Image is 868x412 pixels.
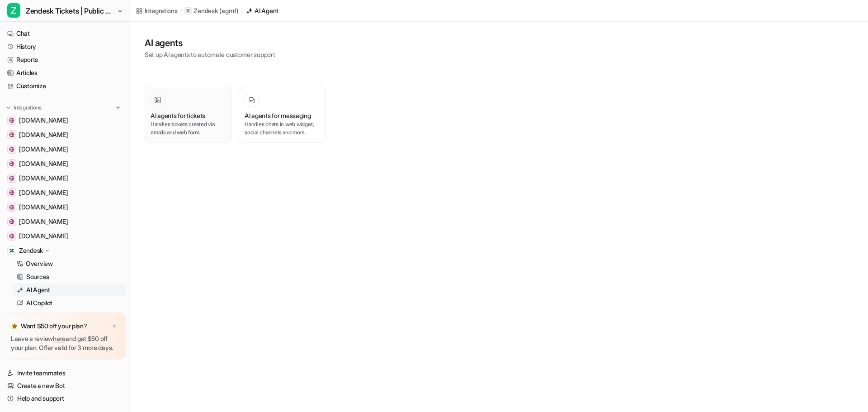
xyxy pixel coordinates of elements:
[53,335,66,342] a: here
[255,6,278,15] div: AI Agent
[4,230,126,242] a: www.inselflieger.de[DOMAIN_NAME]
[7,3,20,18] span: Z
[9,248,14,253] img: Zendesk
[4,392,126,405] a: Help and support
[13,284,126,296] a: AI Agent
[19,174,68,183] span: [DOMAIN_NAME]
[19,145,68,154] span: [DOMAIN_NAME]
[4,103,44,112] button: Integrations
[13,297,126,309] a: AI Copilot
[9,161,14,166] img: www.inselbus-norderney.de
[13,270,126,283] a: Sources
[9,190,14,195] img: www.frisonaut.de
[4,367,126,379] a: Invite teammates
[21,322,87,331] p: Want $50 off your plan?
[9,219,14,224] img: www.inseltouristik.de
[19,246,43,255] p: Zendesk
[4,143,126,156] a: www.nordsee-bike.de[DOMAIN_NAME]
[180,7,182,15] span: /
[9,233,14,239] img: www.inselflieger.de
[239,87,325,142] button: AI agents for messagingHandles chats in web widget, social channels and more.
[241,7,243,15] span: /
[19,116,68,125] span: [DOMAIN_NAME]
[26,298,52,308] p: AI Copilot
[245,111,311,120] h3: AI agents for messaging
[151,120,226,137] p: Handles tickets created via emails and web form.
[19,232,68,241] span: [DOMAIN_NAME]
[4,379,126,392] a: Create a new Bot
[19,217,68,226] span: [DOMAIN_NAME]
[4,40,126,53] a: History
[4,80,126,92] a: Customize
[19,188,68,197] span: [DOMAIN_NAME]
[219,6,238,15] p: ( agrnf )
[11,322,18,330] img: star
[145,36,275,50] h1: AI agents
[13,257,126,270] a: Overview
[4,172,126,185] a: www.inselparker.de[DOMAIN_NAME]
[193,6,217,15] p: Zendesk
[26,272,49,281] p: Sources
[145,6,178,15] div: Integrations
[4,128,126,141] a: www.inselfracht.de[DOMAIN_NAME]
[5,104,12,111] img: expand menu
[9,204,14,210] img: www.inselfaehre.de
[145,87,231,142] button: AI agents for ticketsHandles tickets created via emails and web form.
[26,285,50,294] p: AI Agent
[19,130,68,139] span: [DOMAIN_NAME]
[9,132,14,137] img: www.inselfracht.de
[4,311,126,324] a: Explore all integrations
[245,6,278,15] a: AI Agent
[26,259,53,268] p: Overview
[26,5,115,17] span: Zendesk Tickets | Public Reply
[115,104,121,111] img: menu_add.svg
[112,323,117,329] img: x
[136,6,178,15] a: Integrations
[145,50,275,59] p: Set up AI agents to automate customer support
[4,157,126,170] a: www.inselbus-norderney.de[DOMAIN_NAME]
[19,203,68,212] span: [DOMAIN_NAME]
[4,201,126,213] a: www.inselfaehre.de[DOMAIN_NAME]
[19,159,68,168] span: [DOMAIN_NAME]
[19,310,123,325] span: Explore all integrations
[4,186,126,199] a: www.frisonaut.de[DOMAIN_NAME]
[4,114,126,127] a: www.inselexpress.de[DOMAIN_NAME]
[151,111,205,120] h3: AI agents for tickets
[11,334,119,352] p: Leave a review and get $50 off your plan. Offer valid for 3 more days.
[9,118,14,123] img: www.inselexpress.de
[184,6,238,15] a: Zendesk(agrnf)
[4,27,126,40] a: Chat
[9,147,14,152] img: www.nordsee-bike.de
[14,104,42,111] p: Integrations
[4,215,126,228] a: www.inseltouristik.de[DOMAIN_NAME]
[9,175,14,181] img: www.inselparker.de
[245,120,320,137] p: Handles chats in web widget, social channels and more.
[4,66,126,79] a: Articles
[4,53,126,66] a: Reports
